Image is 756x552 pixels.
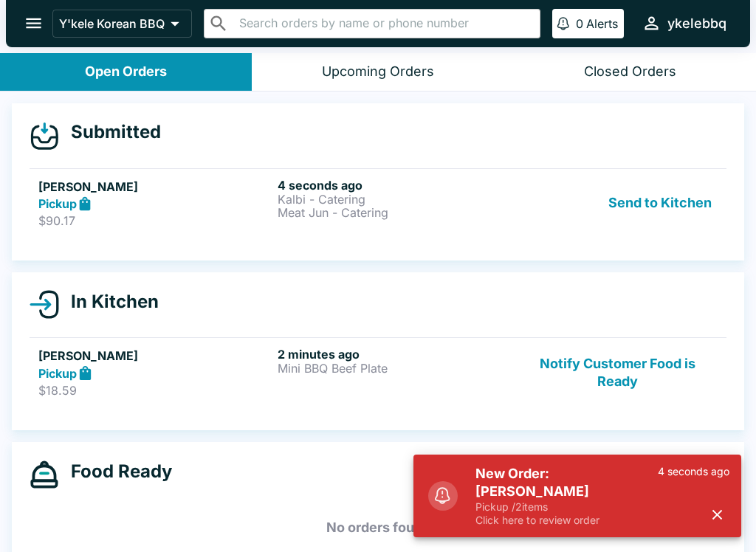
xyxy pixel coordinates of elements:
[38,196,77,211] strong: Pickup
[518,347,718,398] button: Notify Customer Food is Ready
[636,7,732,39] button: ykelebbq
[59,121,161,143] h4: Submitted
[667,15,726,32] div: ykelebbq
[30,168,726,238] a: [PERSON_NAME]Pickup$90.174 seconds agoKalbi - CateringMeat Jun - CateringSend to Kitchen
[38,347,272,365] h5: [PERSON_NAME]
[576,16,583,31] p: 0
[278,206,511,219] p: Meat Jun - Catering
[278,193,511,206] p: Kalbi - Catering
[278,362,511,375] p: Mini BBQ Beef Plate
[59,291,159,313] h4: In Kitchen
[38,383,272,398] p: $18.59
[38,213,272,228] p: $90.17
[586,16,618,31] p: Alerts
[85,63,167,80] div: Open Orders
[475,514,658,527] p: Click here to review order
[15,4,52,42] button: open drawer
[475,500,658,514] p: Pickup / 2 items
[59,460,172,483] h4: Food Ready
[30,337,726,407] a: [PERSON_NAME]Pickup$18.592 minutes agoMini BBQ Beef PlateNotify Customer Food is Ready
[584,63,676,80] div: Closed Orders
[658,465,729,478] p: 4 seconds ago
[475,465,658,500] h5: New Order: [PERSON_NAME]
[278,178,511,193] h6: 4 seconds ago
[59,16,165,31] p: Y'kele Korean BBQ
[38,178,272,196] h5: [PERSON_NAME]
[602,178,718,229] button: Send to Kitchen
[235,13,534,34] input: Search orders by name or phone number
[278,347,511,362] h6: 2 minutes ago
[38,366,77,381] strong: Pickup
[322,63,434,80] div: Upcoming Orders
[52,10,192,38] button: Y'kele Korean BBQ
